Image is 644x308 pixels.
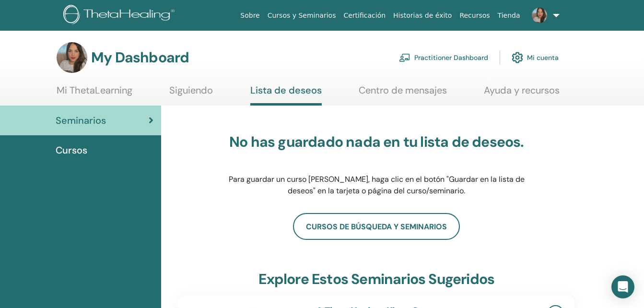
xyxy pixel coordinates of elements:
[512,49,523,66] img: cog.svg
[512,47,559,68] a: Mi cuenta
[250,84,322,106] a: Lista de deseos
[293,213,460,240] a: Cursos de búsqueda y seminarios
[399,47,488,68] a: Practitioner Dashboard
[456,7,493,24] a: Recursos
[236,7,263,24] a: Sobre
[63,5,178,26] img: logo.png
[56,113,106,128] span: Seminarios
[399,53,410,62] img: chalkboard-teacher.svg
[57,84,132,103] a: Mi ThetaLearning
[264,7,340,24] a: Cursos y Seminarios
[532,8,547,23] img: default.jpg
[611,275,634,298] div: Open Intercom Messenger
[225,133,527,151] h3: No has guardado nada en tu lista de deseos.
[258,271,494,288] h3: Explore estos seminarios sugeridos
[56,143,87,157] span: Cursos
[359,84,447,103] a: Centro de mensajes
[57,42,87,73] img: default.jpg
[389,7,456,24] a: Historias de éxito
[494,7,524,24] a: Tienda
[225,174,527,197] p: Para guardar un curso [PERSON_NAME], haga clic en el botón "Guardar en la lista de deseos" en la ...
[484,84,560,103] a: Ayuda y recursos
[169,84,213,103] a: Siguiendo
[91,49,189,66] h3: My Dashboard
[340,7,389,24] a: Certificación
